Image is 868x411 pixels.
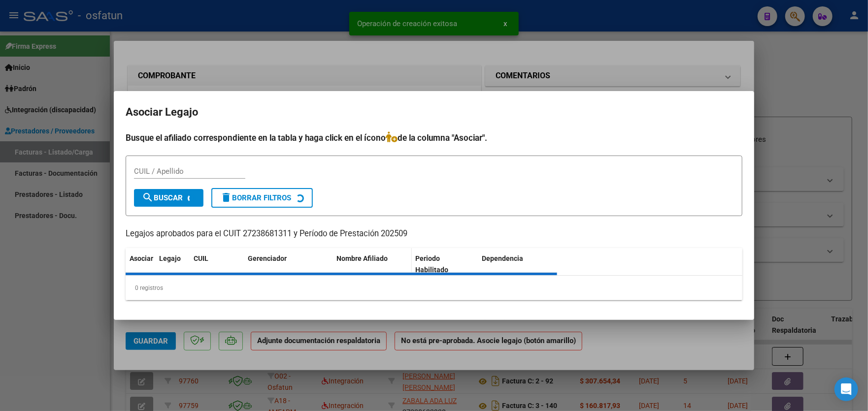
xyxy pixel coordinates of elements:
[220,193,291,202] span: Borrar Filtros
[134,189,203,207] button: Buscar
[142,193,183,202] span: Buscar
[126,276,742,300] div: 0 registros
[244,248,333,281] datatable-header-cell: Gerenciador
[190,248,244,281] datatable-header-cell: CUIL
[336,254,388,262] span: Nombre Afiliado
[126,248,155,281] datatable-header-cell: Asociar
[211,188,313,208] button: Borrar Filtros
[416,254,449,274] span: Periodo Habilitado
[478,248,558,281] datatable-header-cell: Dependencia
[142,191,154,203] mat-icon: search
[159,254,181,262] span: Legajo
[155,248,190,281] datatable-header-cell: Legajo
[333,248,412,281] datatable-header-cell: Nombre Afiliado
[194,254,208,262] span: CUIL
[412,248,478,281] datatable-header-cell: Periodo Habilitado
[130,254,153,262] span: Asociar
[248,254,287,262] span: Gerenciador
[126,131,742,144] h4: Busque el afiliado correspondiente en la tabla y haga click en el ícono de la columna "Asociar".
[835,378,858,401] div: Open Intercom Messenger
[126,228,742,240] p: Legajos aprobados para el CUIT 27238681311 y Período de Prestación 202509
[126,103,742,122] h2: Asociar Legajo
[482,254,524,262] span: Dependencia
[220,191,232,203] mat-icon: delete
